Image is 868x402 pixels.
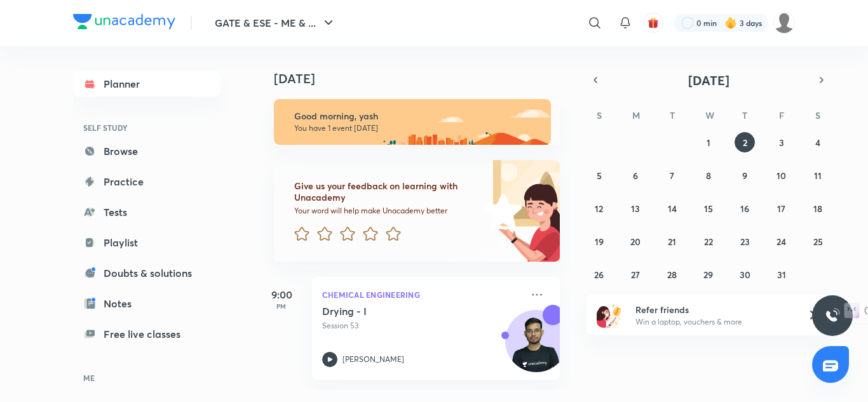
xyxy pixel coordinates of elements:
[815,137,820,149] abbr: October 4, 2025
[813,236,823,248] abbr: October 25, 2025
[625,198,646,218] button: October 13, 2025
[698,264,719,285] button: October 29, 2025
[724,17,737,29] img: streak
[589,231,609,251] button: October 19, 2025
[668,203,677,215] abbr: October 14, 2025
[625,165,646,185] button: October 6, 2025
[707,137,710,149] abbr: October 1, 2025
[776,170,786,182] abbr: October 10, 2025
[703,269,713,281] abbr: October 29, 2025
[73,138,220,164] a: Browse
[597,170,602,182] abbr: October 5, 2025
[825,308,840,323] img: ttu
[740,203,749,215] abbr: October 16, 2025
[815,109,820,121] abbr: Saturday
[662,231,682,251] button: October 21, 2025
[771,231,792,251] button: October 24, 2025
[698,198,719,218] button: October 15, 2025
[625,231,646,251] button: October 20, 2025
[73,199,220,225] a: Tests
[73,367,220,389] h6: ME
[73,230,220,255] a: Playlist
[597,302,622,328] img: referral
[773,12,795,34] img: yash Singh
[630,236,641,248] abbr: October 20, 2025
[625,264,646,285] button: October 27, 2025
[648,17,659,29] img: avatar
[688,72,729,89] span: [DATE]
[589,264,609,285] button: October 26, 2025
[735,132,755,152] button: October 2, 2025
[73,71,220,97] a: Planner
[441,160,560,262] img: feedback_image
[735,264,755,285] button: October 30, 2025
[813,203,822,215] abbr: October 18, 2025
[808,198,828,218] button: October 18, 2025
[631,203,640,215] abbr: October 13, 2025
[668,236,676,248] abbr: October 21, 2025
[274,71,573,86] h4: [DATE]
[704,203,713,215] abbr: October 15, 2025
[322,320,522,332] p: Session 53
[633,170,638,182] abbr: October 6, 2025
[589,198,609,218] button: October 12, 2025
[814,170,822,182] abbr: October 11, 2025
[635,316,792,328] p: Win a laptop, vouchers & more
[742,109,747,121] abbr: Thursday
[294,123,539,133] p: You have 1 event [DATE]
[740,236,750,248] abbr: October 23, 2025
[73,260,220,286] a: Doubts & solutions
[662,198,682,218] button: October 14, 2025
[256,302,307,310] p: PM
[73,14,175,32] a: Company Logo
[771,264,792,285] button: October 31, 2025
[631,269,640,281] abbr: October 27, 2025
[73,169,220,194] a: Practice
[635,303,792,316] h6: Refer friends
[705,109,714,121] abbr: Wednesday
[294,180,480,203] h6: Give us your feedback on learning with Unacademy
[594,269,604,281] abbr: October 26, 2025
[777,269,786,281] abbr: October 31, 2025
[743,137,747,149] abbr: October 2, 2025
[342,354,404,365] p: [PERSON_NAME]
[808,132,828,152] button: October 4, 2025
[670,170,674,182] abbr: October 7, 2025
[735,198,755,218] button: October 16, 2025
[706,170,711,182] abbr: October 8, 2025
[632,109,640,121] abbr: Monday
[294,206,480,216] p: Your word will help make Unacademy better
[506,317,567,378] img: Avatar
[740,269,750,281] abbr: October 30, 2025
[595,203,603,215] abbr: October 12, 2025
[589,165,609,185] button: October 5, 2025
[771,165,792,185] button: October 10, 2025
[274,99,551,145] img: morning
[73,14,175,29] img: Company Logo
[73,321,220,347] a: Free live classes
[776,236,786,248] abbr: October 24, 2025
[604,71,813,89] button: [DATE]
[667,269,677,281] abbr: October 28, 2025
[777,203,785,215] abbr: October 17, 2025
[771,132,792,152] button: October 3, 2025
[595,236,604,248] abbr: October 19, 2025
[322,287,522,302] p: Chemical Engineering
[742,170,747,182] abbr: October 9, 2025
[808,165,828,185] button: October 11, 2025
[808,231,828,251] button: October 25, 2025
[643,13,663,33] button: avatar
[597,109,602,121] abbr: Sunday
[779,137,784,149] abbr: October 3, 2025
[322,305,480,318] h5: Drying - I
[294,111,539,122] h6: Good morning, yash
[662,165,682,185] button: October 7, 2025
[662,264,682,285] button: October 28, 2025
[698,165,719,185] button: October 8, 2025
[670,109,675,121] abbr: Tuesday
[771,198,792,218] button: October 17, 2025
[698,231,719,251] button: October 22, 2025
[73,291,220,316] a: Notes
[73,117,220,138] h6: SELF STUDY
[207,10,344,36] button: GATE & ESE - ME & ...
